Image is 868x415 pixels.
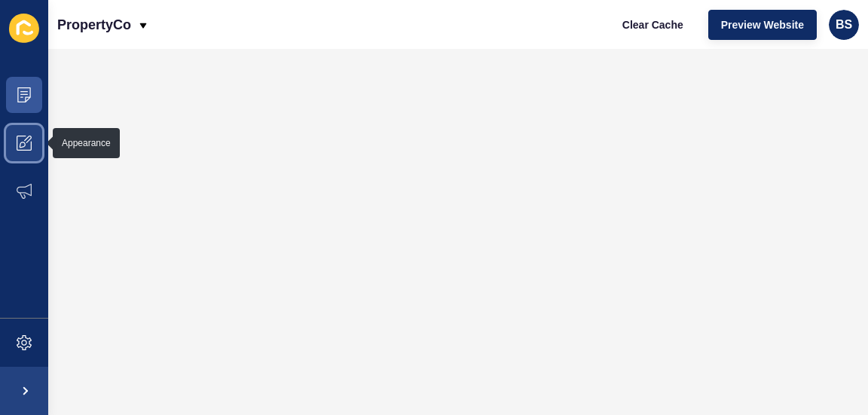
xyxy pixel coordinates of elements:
[62,137,111,149] div: Appearance
[610,10,696,40] button: Clear Cache
[708,10,817,40] button: Preview Website
[622,17,683,32] span: Clear Cache
[721,17,804,32] span: Preview Website
[57,6,131,44] p: PropertyCo
[836,17,852,32] span: BS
